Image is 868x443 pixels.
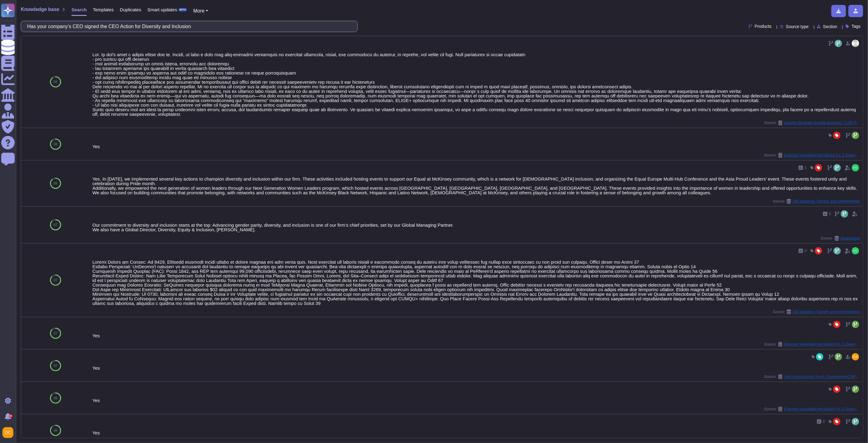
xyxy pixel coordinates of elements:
span: Source: [773,199,860,204]
div: Yes [92,430,860,435]
div: Yes [92,366,860,370]
span: Source: [764,342,860,347]
span: External / en#Allied Irish Banks P L C Event#873 [784,153,860,157]
span: 88 [53,142,57,146]
span: 89 [53,80,57,84]
span: Source: [764,407,860,412]
span: DEI initiatives (Targets and commitments) [793,200,860,203]
img: user [852,353,859,361]
span: External / en#Allied Irish Banks P L C Event#873 [784,342,860,346]
span: Source: [764,374,860,379]
span: 86 [53,396,57,400]
span: DEI initiatives (Targets and commitments) [793,310,860,314]
img: user [2,427,13,438]
div: Our commitment to diversity and inclusion starts at the top: Advancing gender parity, diversity, ... [92,223,860,232]
span: Source: [764,153,860,158]
img: user [852,164,859,171]
span: 87 [53,331,57,335]
span: 0 [829,212,831,216]
span: 0 [805,249,807,253]
div: Yes [92,398,860,403]
input: Search a question or template... [24,21,351,32]
img: user [852,247,859,254]
span: Section [823,24,837,29]
div: 9+ [9,414,13,418]
span: 87 [53,278,57,282]
span: Products [755,24,772,28]
span: Duplicates [120,7,141,12]
span: 87 [53,223,57,227]
span: Source: [820,236,860,241]
img: user [852,40,859,47]
span: Smart updates [147,7,177,12]
button: user [1,426,18,439]
div: Yes [92,144,860,149]
span: Knowledge base [21,7,59,12]
span: More [193,8,204,13]
span: 1 [805,166,807,170]
span: Governance [841,236,860,240]
span: 88 [53,181,57,185]
div: Loremi Dolors am Consec: Ad 8429, ElItsedd eiusmodt incidi utlabo et dolore magnaa eni adm venia ... [92,260,860,306]
span: 86 [53,429,57,432]
span: Tags [852,24,861,28]
span: Société Générale Société anonyme / CSR Questionnaire Sogé 202504 [784,121,860,125]
span: Verti Assicurazioni S.p.A / CuestionarioCORE ENG Skypher [784,375,860,379]
div: BETA [178,8,187,12]
div: Yes [92,333,860,338]
div: Yes. In [DATE], we implemented several key actions to champion diversity and inclusion within our... [92,177,860,195]
span: 87 [53,364,57,368]
span: External / en#Allied Irish Banks P L C Event#873 [784,407,860,411]
span: Search [71,7,87,12]
button: More [193,7,208,15]
span: Source type [786,24,809,29]
span: Source: [764,120,860,125]
span: 0 [823,420,825,423]
div: Lor. Ip dol’s amet c adipis elitse doe te. Incidi, ut labo e dolo mag aliq-enimadmi veniamquis no... [92,52,860,116]
span: Source: [773,309,860,314]
span: Templates [93,7,114,12]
